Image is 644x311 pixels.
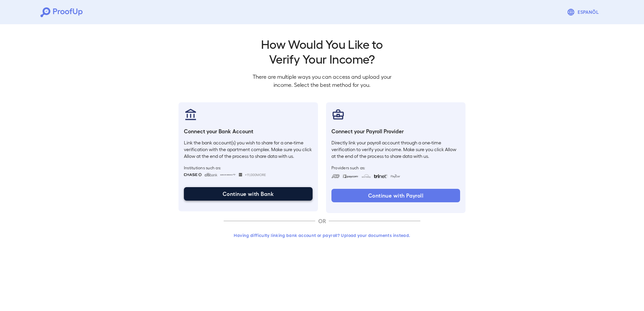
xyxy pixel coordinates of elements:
img: paycon.svg [390,174,400,178]
button: Continue with Bank [184,187,313,201]
img: chase.svg [184,173,202,176]
img: payrollProvider.svg [331,108,345,121]
img: paycom.svg [343,174,359,178]
span: Institutions such as: [184,165,313,170]
button: Espanõl [564,5,604,19]
button: Continue with Payroll [331,189,460,202]
span: +11,000 More [245,172,266,177]
p: Directly link your payroll account through a one-time verification to verify your income. Make su... [331,139,460,160]
h6: Connect your Payroll Provider [331,127,460,135]
img: wellsfargo.svg [239,173,243,176]
p: Link the bank account(s) you wish to share for a one-time verification with the apartment complex... [184,139,313,160]
p: OR [315,217,329,225]
p: There are multiple ways you can access and upload your income. Select the best method for you. [247,73,397,89]
span: Providers such as: [331,165,460,170]
h2: How Would You Like to Verify Your Income? [247,36,397,66]
img: adp.svg [331,174,340,178]
img: citibank.svg [204,173,217,176]
img: bankOfAmerica.svg [220,173,236,176]
img: workday.svg [361,174,371,178]
img: trinet.svg [374,174,387,178]
button: Having difficulty linking bank account or payroll? Upload your documents instead. [224,229,420,241]
img: bankAccount.svg [184,108,197,121]
h6: Connect your Bank Account [184,127,313,135]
